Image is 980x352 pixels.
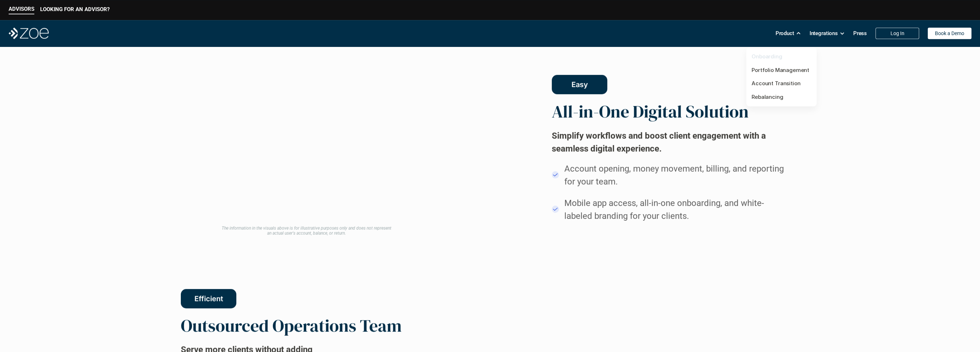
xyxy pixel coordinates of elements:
a: Press [853,26,867,40]
p: Book a Demo [935,30,964,37]
h2: Simplify workflows and boost client engagement with a seamless digital experience. [552,129,788,155]
button: Easy [552,75,607,94]
p: Mobile app access, all-in-one onboarding, and white-labeled branding for your clients. [564,196,791,222]
em: an actual user's account, balance, or return. [267,231,346,236]
a: Onboarding [752,53,782,60]
p: Integrations [810,28,838,39]
button: Efficient [181,289,236,308]
a: Account Transition [752,80,800,87]
a: Log In [875,28,919,39]
a: Book a Demo [928,28,971,39]
p: LOOKING FOR AN ADVISOR? [40,6,110,13]
h2: Outsourced Operations Team [181,315,402,336]
a: Rebalancing [752,93,783,100]
p: Log In [890,30,904,37]
p: ADVISORS [9,6,34,12]
p: Easy [571,80,588,89]
a: Portfolio Management [752,66,809,73]
h2: All-in-One Digital Solution [552,101,749,122]
p: Efficient [194,294,223,303]
em: The information in the visuals above is for illustrative purposes only and does not represent [221,225,391,230]
p: Account opening, money movement, billing, and reporting for your team. [564,162,791,188]
p: Press [853,28,867,39]
p: Product [776,28,794,39]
